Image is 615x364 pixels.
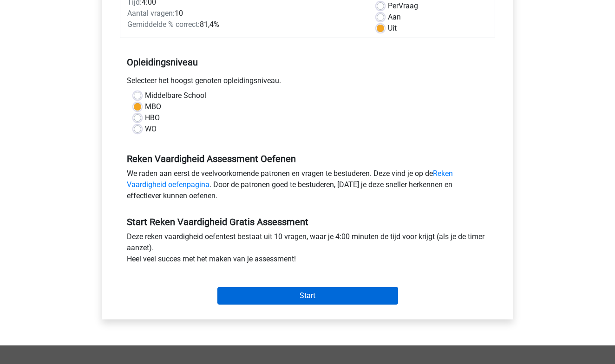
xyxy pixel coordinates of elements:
[120,19,370,30] div: 81,4%
[388,23,397,34] label: Uit
[145,123,157,135] label: WO
[120,8,370,19] div: 10
[217,287,398,305] input: Start
[145,90,206,101] label: Middelbare School
[145,112,160,123] label: HBO
[127,20,200,29] span: Gemiddelde % correct:
[388,1,399,10] span: Per
[388,12,401,23] label: Aan
[127,9,175,18] span: Aantal vragen:
[120,231,495,268] div: Deze reken vaardigheid oefentest bestaat uit 10 vragen, waar je 4:00 minuten de tijd voor krijgt ...
[120,168,495,205] div: We raden aan eerst de veelvoorkomende patronen en vragen te bestuderen. Deze vind je op de . Door...
[127,153,488,164] h5: Reken Vaardigheid Assessment Oefenen
[120,75,495,90] div: Selecteer het hoogst genoten opleidingsniveau.
[127,53,488,71] h5: Opleidingsniveau
[145,101,161,112] label: MBO
[388,0,418,12] label: Vraag
[127,216,488,227] h5: Start Reken Vaardigheid Gratis Assessment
